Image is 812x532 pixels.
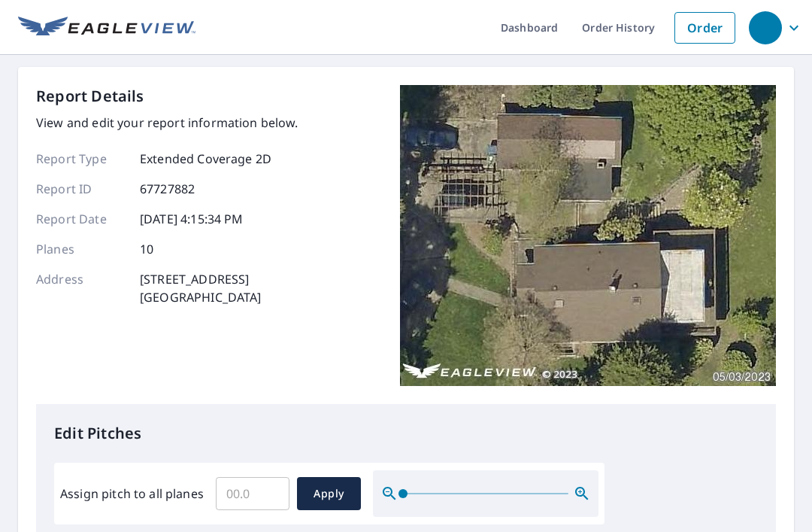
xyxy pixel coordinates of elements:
p: Report Type [36,150,126,168]
input: 00.0 [216,473,289,515]
p: Report Date [36,210,126,228]
p: Report ID [36,180,126,198]
p: 10 [140,240,153,258]
p: [STREET_ADDRESS] [GEOGRAPHIC_DATA] [140,270,262,306]
p: [DATE] 4:15:34 PM [140,210,244,228]
img: EV Logo [18,17,195,39]
p: Extended Coverage 2D [140,150,271,168]
button: Apply [297,477,361,510]
p: Report Details [36,85,144,108]
p: Planes [36,240,126,258]
a: Order [674,12,735,44]
p: View and edit your report information below. [36,114,298,132]
span: Apply [309,485,349,503]
img: Top image [400,85,776,386]
p: Address [36,270,126,306]
p: Edit Pitches [54,422,758,445]
p: 67727882 [140,180,195,198]
label: Assign pitch to all planes [60,485,204,503]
